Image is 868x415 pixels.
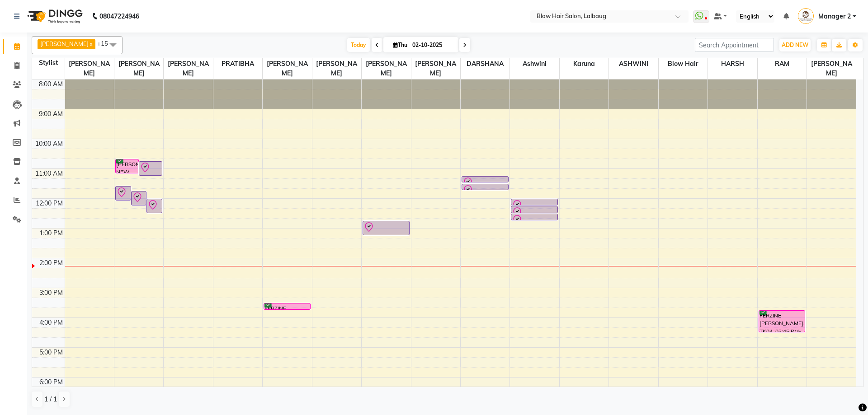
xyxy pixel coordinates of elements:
a: x [89,40,93,47]
span: PRATIBHA [213,58,262,70]
div: [PERSON_NAME], TK06, 11:45 AM-12:15 PM, HAIR CUT (Men)-[PERSON_NAME] TRIM / SHAVE [132,191,146,205]
div: [PERSON_NAME] NEW, TK07, 12:00 PM-12:15 PM, Full Arms Waxing [511,199,557,205]
span: Ashwini [510,58,559,70]
span: karuna [560,58,609,70]
div: FERZINE [PERSON_NAME], TK04, 03:30 PM-03:45 PM, Inoa Root Touch Up Women [264,303,310,309]
div: [PERSON_NAME] NEW, TK07, 12:30 PM-12:45 PM, Full Legs Waxing [511,214,557,220]
span: Blow Hair [659,58,708,70]
div: 8:00 AM [37,79,65,89]
input: Search Appointment [695,38,774,52]
div: WAKING, TK09, 12:45 PM-01:15 PM, HAIR CUT (Men)-CREATIVE STYLE DIRECTOR [363,221,409,235]
div: 4:00 PM [38,318,65,327]
span: [PERSON_NAME] [411,58,460,79]
span: 1 / 1 [44,395,57,404]
div: 2:00 PM [38,258,65,268]
div: 10:00 AM [33,139,65,149]
span: +15 [97,40,115,47]
span: RAM [758,58,807,70]
span: ASHWINI [609,58,658,70]
div: [PERSON_NAME] NEW, TK02, 10:40 AM-11:10 AM, HAIR CUT (Men)-[PERSON_NAME] TRIM / SHAVE [116,159,138,173]
span: ADD NEW [782,42,808,48]
div: 9:00 AM [37,109,65,119]
span: [PERSON_NAME] [362,58,410,79]
div: 5:00 PM [38,348,65,357]
span: [PERSON_NAME] [263,58,311,79]
div: 3:00 PM [38,288,65,298]
span: [PERSON_NAME] [164,58,212,79]
b: 08047224946 [99,4,139,29]
button: ADD NEW [779,39,811,51]
span: Thu [391,42,410,48]
span: [PERSON_NAME] [312,58,361,79]
div: 6:00 PM [38,378,65,387]
span: [PERSON_NAME] [114,58,163,79]
div: 12:00 PM [34,199,65,208]
span: DARSHANA [461,58,509,70]
div: [PERSON_NAME], TK05, 10:45 AM-11:15 AM, HAIR CUT (Men)-SENIOR STYLIST [139,162,162,175]
span: HARSH [708,58,757,70]
input: 2025-10-02 [410,38,455,52]
div: [PERSON_NAME] NEW, TK07, 12:15 PM-12:30 PM, Under Arms Waxing [511,206,557,213]
div: 11:00 AM [33,169,65,178]
span: [PERSON_NAME] [40,40,89,47]
div: [PERSON_NAME] [DATE], TK08, 11:30 AM-11:40 AM, THREADING (Women)-UPPERLIPS [462,184,508,190]
div: 1:00 PM [38,228,65,238]
img: logo [23,4,85,29]
div: [PERSON_NAME] [DATE], TK08, 11:15 AM-11:25 AM, THREADING (Women)-EYEBROWS [462,177,508,182]
div: [PERSON_NAME] [DATE], TK01, 12:00 PM-12:30 PM, HAIR CUT (Men)-CREATIVE STYLE DIRECTOR [147,199,162,213]
span: Manager 2 [818,12,851,21]
span: Today [347,38,370,52]
span: [PERSON_NAME] [65,58,114,79]
div: [PERSON_NAME], TK06, 11:35 AM-12:05 PM, HAIR CUT (Men)-CREATIVE STYLE DIRECTOR [116,187,131,200]
div: FERZINE [PERSON_NAME], TK04, 03:45 PM-04:30 PM, HAND & FEET CARE (Women)-REGULAR PEDICURE [759,311,805,332]
div: Stylist [32,58,65,68]
img: Manager 2 [798,8,814,24]
span: [PERSON_NAME] [807,58,856,79]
